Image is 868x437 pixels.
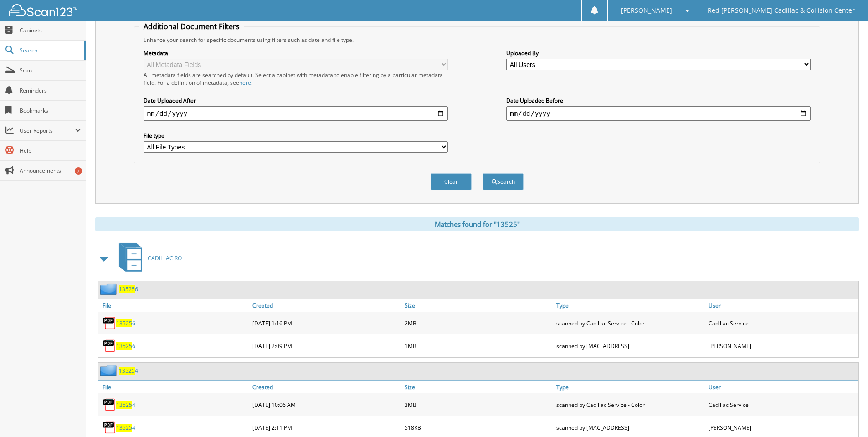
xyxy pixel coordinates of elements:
[100,365,119,376] img: folder2.png
[706,299,858,312] a: User
[116,319,132,327] span: 13525
[708,8,855,13] span: Red [PERSON_NAME] Cadillac & Collision Center
[431,173,472,190] button: Clear
[20,167,81,175] span: Announcements
[402,396,555,414] div: 3MB
[250,418,402,437] div: [DATE] 2:11 PM
[402,299,555,312] a: Size
[144,49,448,57] label: Metadata
[250,337,402,355] div: [DATE] 2:09 PM
[20,67,81,74] span: Scan
[116,319,135,327] a: 135256
[706,337,858,355] div: [PERSON_NAME]
[250,381,402,393] a: Created
[116,424,132,432] span: 13525
[116,424,135,432] a: 135254
[20,147,81,154] span: Help
[148,254,182,262] span: CADILLAC RO
[103,398,116,411] img: PDF.png
[119,285,135,293] span: 13525
[506,49,811,57] label: Uploaded By
[554,381,706,393] a: Type
[402,381,555,393] a: Size
[20,127,75,134] span: User Reports
[144,106,448,121] input: start
[144,132,448,139] label: File type
[621,8,672,13] span: [PERSON_NAME]
[822,393,868,437] iframe: Chat Widget
[95,217,859,231] div: Matches found for "13525"
[9,4,77,16] img: scan123-logo-white.svg
[554,396,706,414] div: scanned by Cadillac Service - Color
[706,381,858,393] a: User
[98,299,250,312] a: File
[706,314,858,332] div: Cadillac Service
[103,316,116,330] img: PDF.png
[75,167,82,175] div: 7
[144,97,448,104] label: Date Uploaded After
[239,79,251,87] a: here
[483,173,524,190] button: Search
[116,342,132,350] span: 13525
[554,337,706,355] div: scanned by [MAC_ADDRESS]
[706,396,858,414] div: Cadillac Service
[554,314,706,332] div: scanned by Cadillac Service - Color
[103,339,116,353] img: PDF.png
[554,418,706,437] div: scanned by [MAC_ADDRESS]
[250,314,402,332] div: [DATE] 1:16 PM
[103,421,116,434] img: PDF.png
[116,342,135,350] a: 135256
[119,367,138,375] a: 135254
[402,314,555,332] div: 2MB
[20,26,81,34] span: Cabinets
[402,337,555,355] div: 1MB
[139,36,815,44] div: Enhance your search for specific documents using filters such as date and file type.
[20,87,81,94] span: Reminders
[402,418,555,437] div: 518KB
[250,299,402,312] a: Created
[116,401,135,409] a: 135254
[554,299,706,312] a: Type
[706,418,858,437] div: [PERSON_NAME]
[250,396,402,414] div: [DATE] 10:06 AM
[119,285,138,293] a: 135256
[116,401,132,409] span: 13525
[20,107,81,114] span: Bookmarks
[144,71,448,87] div: All metadata fields are searched by default. Select a cabinet with metadata to enable filtering b...
[506,97,811,104] label: Date Uploaded Before
[100,283,119,295] img: folder2.png
[113,240,182,276] a: CADILLAC RO
[20,46,80,54] span: Search
[98,381,250,393] a: File
[119,367,135,375] span: 13525
[506,106,811,121] input: end
[139,21,244,31] legend: Additional Document Filters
